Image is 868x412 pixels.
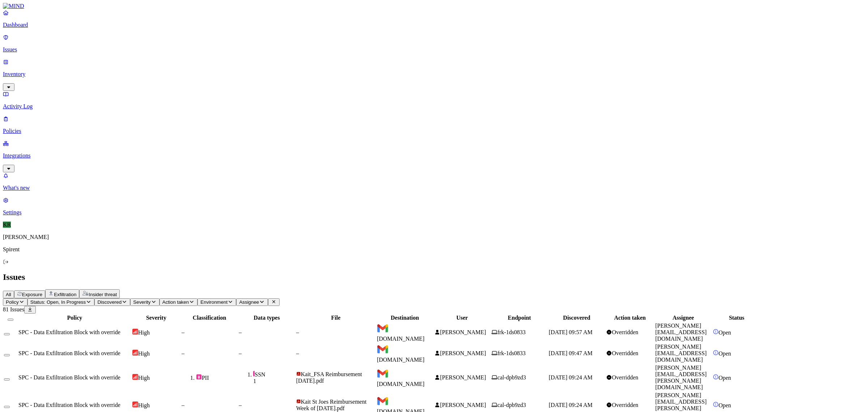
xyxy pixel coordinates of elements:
img: severity-high [132,374,138,380]
img: status-open [713,374,719,380]
button: Select row [4,406,10,408]
span: – [239,402,242,408]
span: [PERSON_NAME] [440,402,486,408]
span: Overridden [612,329,638,335]
span: High [138,329,150,336]
button: Select row [4,378,10,381]
img: adobe-pdf [296,371,301,376]
span: – [182,402,184,408]
span: frk-1ds0833 [497,329,526,335]
h2: Issues [3,272,865,282]
div: PII [196,374,237,381]
span: All [6,292,11,297]
img: mail.google.com favicon [377,344,388,355]
div: Discovered [549,315,604,321]
span: – [182,329,184,335]
span: Open [719,329,731,336]
span: Status: Open, In Progress [30,299,86,305]
span: frk-1ds0833 [497,350,526,356]
span: SPC - Data Exfiltration Block with override [18,402,120,408]
div: Classification [182,315,237,321]
img: pii [196,374,202,380]
span: [PERSON_NAME][EMAIL_ADDRESS][PERSON_NAME][DOMAIN_NAME] [655,365,707,390]
img: status-open [713,350,719,356]
span: High [138,375,150,381]
img: mail.google.com favicon [377,368,388,379]
span: 81 Issues [3,306,24,312]
span: – [182,350,184,356]
p: Inventory [3,71,865,77]
span: SPC - Data Exfiltration Block with override [18,374,120,381]
div: SSN [253,371,294,378]
img: status-open [713,329,719,335]
span: cal-dpb9zd3 [497,402,526,408]
span: Environment [200,299,227,305]
span: [PERSON_NAME] [440,350,486,356]
span: SPC - Data Exfiltration Block with override [18,350,120,356]
span: [PERSON_NAME][EMAIL_ADDRESS][DOMAIN_NAME] [655,323,707,342]
span: SPC - Data Exfiltration Block with override [18,329,120,335]
span: Exfiltration [54,292,76,297]
span: – [239,350,242,356]
span: [DOMAIN_NAME] [377,381,425,387]
p: Integrations [3,152,865,159]
button: Select row [4,354,10,356]
span: [DATE] 09:24 AM [549,374,592,381]
img: severity-high [132,329,138,335]
p: What's new [3,185,865,191]
div: 1 [253,378,294,384]
div: File [296,315,376,321]
span: Open [719,375,731,381]
p: Issues [3,46,865,53]
div: Action taken [606,315,654,321]
span: Exposure [22,292,42,297]
img: MIND [3,3,24,9]
img: adobe-pdf [296,399,301,404]
span: cal-dpb9zd3 [497,374,526,381]
span: Discovered [97,299,122,305]
span: Kait St Joes Reimbursement Week of [DATE].pdf [296,399,367,411]
img: pii-line [253,371,255,377]
div: Status [713,315,761,321]
span: Policy [6,299,19,305]
span: Action taken [162,299,189,305]
span: Overridden [612,350,638,356]
p: Policies [3,128,865,134]
button: Select row [4,333,10,335]
div: Policy [18,315,131,321]
span: High [138,402,150,408]
span: KR [3,222,11,228]
span: [PERSON_NAME][EMAIL_ADDRESS][DOMAIN_NAME] [655,344,707,363]
span: Open [719,350,731,357]
span: Overridden [612,402,638,408]
div: Destination [377,315,433,321]
button: Select all [8,319,13,321]
span: Insider threat [89,292,117,297]
p: Dashboard [3,22,865,28]
span: [DATE] 09:57 AM [549,329,592,335]
span: – [296,350,299,356]
span: Severity [133,299,150,305]
img: severity-high [132,350,138,356]
span: [DOMAIN_NAME] [377,336,425,342]
div: User [434,315,490,321]
img: mail.google.com favicon [377,395,388,407]
div: Data types [239,315,294,321]
span: [PERSON_NAME] [440,329,486,335]
div: Endpoint [492,315,547,321]
span: Assignee [239,299,259,305]
p: Settings [3,209,865,216]
span: High [138,350,150,357]
span: [DATE] 09:24 AM [549,402,592,408]
span: Overridden [612,374,638,381]
div: Assignee [655,315,711,321]
span: Open [719,402,731,408]
p: Activity Log [3,103,865,110]
span: – [296,329,299,335]
span: Kait_FSA Reimbursement [DATE].pdf [296,371,362,384]
p: Spirent [3,246,865,253]
img: status-open [713,402,719,407]
img: severity-high [132,402,138,407]
span: [DATE] 09:47 AM [549,350,592,356]
span: [PERSON_NAME] [440,374,486,381]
